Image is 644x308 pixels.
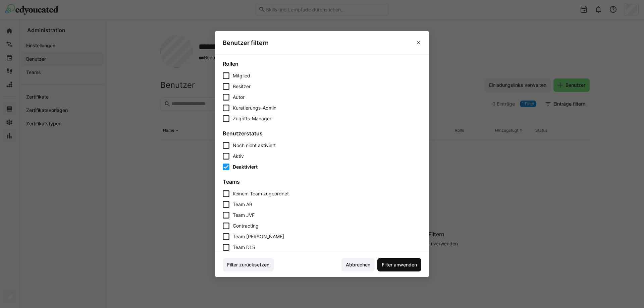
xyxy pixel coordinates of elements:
h2: Teams [223,178,421,185]
span: Abbrechen [345,261,371,268]
div: Besitzer [233,83,251,90]
span: Aktiv [233,153,244,159]
button: Filter zurücksetzen [223,258,274,271]
span: Filter zurücksetzen [226,261,270,268]
h3: Benutzer filtern [223,39,269,47]
span: Keinem Team zugeordnet [233,190,289,197]
span: Team JVF [233,212,255,219]
div: Mitglied [233,72,250,79]
button: Filter anwenden [377,258,421,271]
span: Noch nicht aktiviert [233,142,276,148]
h2: Rollen [223,60,421,67]
span: Team AB [233,201,252,208]
span: Team DLS [233,244,255,251]
div: Autor [233,94,245,101]
span: Team [PERSON_NAME] [233,233,284,240]
button: Abbrechen [341,258,375,271]
div: Kuratierungs-Admin [233,105,276,111]
span: Deaktiviert [233,164,258,170]
h4: Benutzerstatus [223,130,421,137]
div: Zugriffs-Manager [233,115,271,122]
span: Contracting [233,223,259,229]
span: Filter anwenden [381,261,418,268]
